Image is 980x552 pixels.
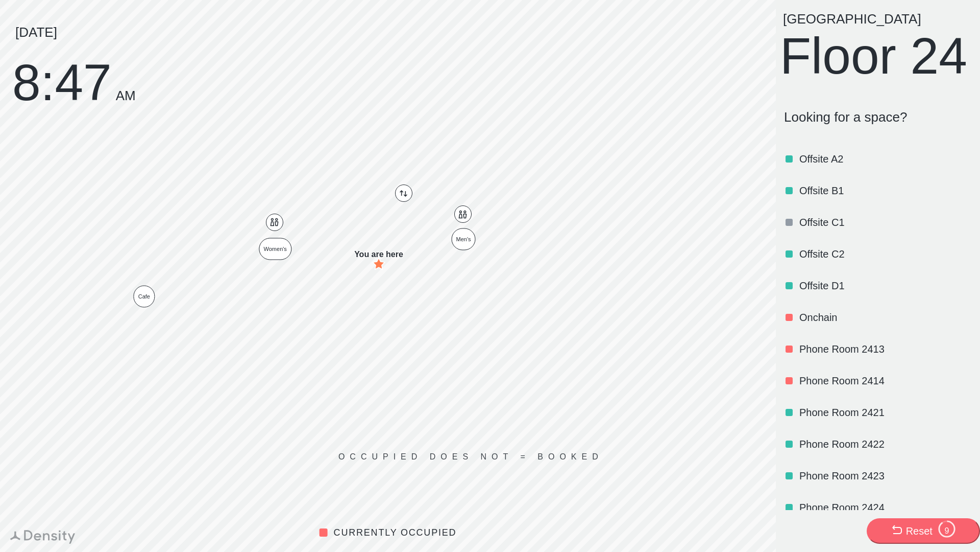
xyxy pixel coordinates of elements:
[938,526,956,536] div: 9
[799,215,970,229] p: Offsite C1
[799,152,970,166] p: Offsite A2
[799,342,970,356] p: Phone Room 2413
[799,279,970,293] p: Offsite D1
[799,437,970,451] p: Phone Room 2422
[867,518,980,544] button: Reset9
[799,374,970,388] p: Phone Room 2414
[799,247,970,261] p: Offsite C2
[799,310,970,325] p: Onchain
[906,524,933,538] div: Reset
[799,469,970,483] p: Phone Room 2423
[784,109,972,125] p: Looking for a space?
[799,500,970,515] p: Phone Room 2424
[799,183,970,198] p: Offsite B1
[799,405,970,420] p: Phone Room 2421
